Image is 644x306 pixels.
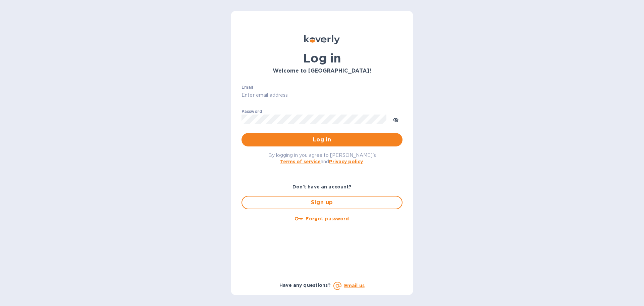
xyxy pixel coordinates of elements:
[280,159,321,164] a: Terms of service
[241,110,262,114] label: Password
[247,136,397,144] span: Log in
[241,133,402,146] button: Log in
[241,68,402,74] h3: Welcome to [GEOGRAPHIC_DATA]!
[329,159,363,164] a: Privacy policy
[389,113,402,126] button: toggle password visibility
[241,51,402,65] h1: Log in
[241,196,402,209] button: Sign up
[306,216,349,221] u: Forgot password
[304,35,340,44] img: Koverly
[279,282,331,288] b: Have any questions?
[268,152,376,164] span: By logging in you agree to [PERSON_NAME]'s and .
[248,199,396,207] span: Sign up
[344,283,365,288] a: Email us
[292,184,352,189] b: Don't have an account?
[241,85,253,89] label: Email
[241,90,402,100] input: Enter email address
